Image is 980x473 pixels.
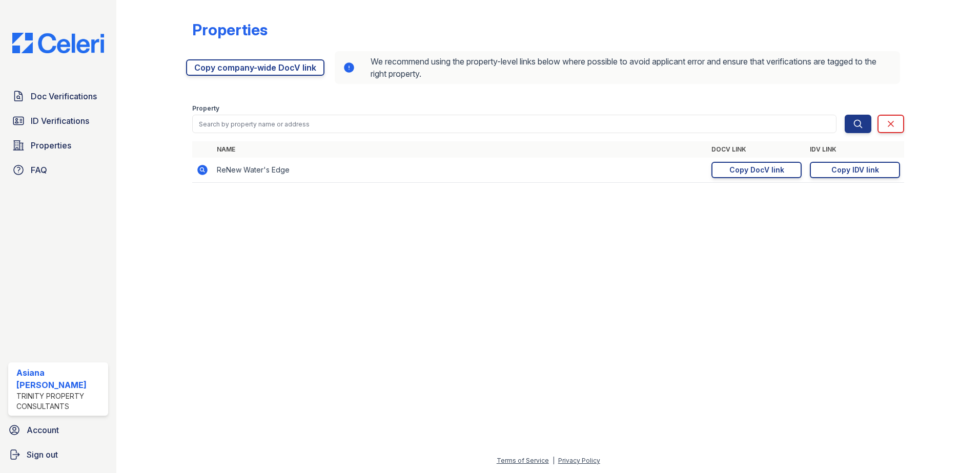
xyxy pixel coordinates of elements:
span: Properties [31,139,71,152]
div: We recommend using the property-level links below where possible to avoid applicant error and ens... [335,51,900,84]
a: Copy DocV link [711,162,802,178]
span: Doc Verifications [31,90,97,102]
th: DocV Link [707,141,806,158]
span: Sign out [27,448,58,461]
div: Asiana [PERSON_NAME] [16,367,104,391]
a: Copy company-wide DocV link [186,59,324,76]
a: Privacy Policy [558,457,600,464]
a: Terms of Service [497,457,549,464]
span: ID Verifications [31,115,89,127]
a: Sign out [4,444,112,465]
a: ID Verifications [8,111,108,131]
div: Trinity Property Consultants [16,391,104,412]
a: Account [4,420,112,440]
label: Property [192,104,219,113]
a: FAQ [8,160,108,180]
div: Properties [192,20,268,39]
div: Copy IDV link [831,165,879,175]
a: Copy IDV link [810,162,900,178]
th: Name [213,141,707,158]
span: FAQ [31,164,47,176]
img: CE_Logo_Blue-a8612792a0a2168367f1c8372b55b34899dd931a85d93a1a3d3e32e68fde9ad4.png [4,33,112,53]
div: Copy DocV link [729,165,784,175]
span: Account [27,424,59,436]
th: IDV Link [806,141,904,158]
a: Properties [8,135,108,156]
a: Doc Verifications [8,86,108,106]
td: ReNew Water's Edge [213,158,707,183]
div: | [553,457,555,464]
input: Search by property name or address [192,115,836,133]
